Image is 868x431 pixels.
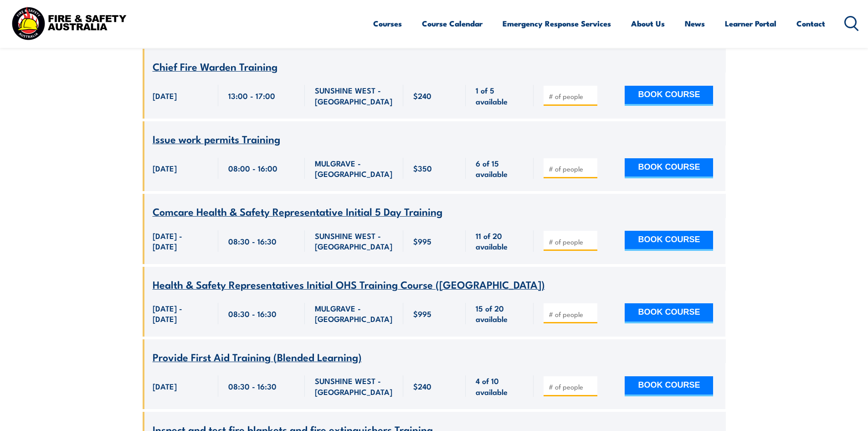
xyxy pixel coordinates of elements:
[315,230,393,252] span: SUNSHINE WEST - [GEOGRAPHIC_DATA]
[413,236,431,246] span: $995
[725,11,776,36] a: Learner Portal
[373,11,402,36] a: Courses
[153,58,277,74] span: Chief Fire Warden Training
[153,230,208,252] span: [DATE] - [DATE]
[476,230,524,252] span: 11 of 20 available
[625,158,713,178] button: BOOK COURSE
[796,11,825,36] a: Contact
[476,85,524,106] span: 1 of 5 available
[549,310,594,319] input: # of people
[625,303,713,323] button: BOOK COURSE
[153,381,177,391] span: [DATE]
[228,163,277,173] span: 08:00 - 16:00
[315,158,393,179] span: MULGRAVE - [GEOGRAPHIC_DATA]
[413,90,431,101] span: $240
[625,376,713,396] button: BOOK COURSE
[153,134,280,145] a: Issue work permits Training
[413,381,431,391] span: $240
[153,90,177,101] span: [DATE]
[422,11,483,36] a: Course Calendar
[625,86,713,106] button: BOOK COURSE
[685,11,705,36] a: News
[153,206,442,218] a: Comcare Health & Safety Representative Initial 5 Day Training
[413,308,431,319] span: $995
[413,163,432,173] span: $350
[476,158,524,179] span: 6 of 15 available
[503,11,611,36] a: Emergency Response Services
[228,381,277,391] span: 08:30 - 16:30
[153,276,545,292] span: Health & Safety Representatives Initial OHS Training Course ([GEOGRAPHIC_DATA])
[153,349,362,364] span: Provide First Aid Training (Blended Learning)
[549,164,594,173] input: # of people
[228,236,277,246] span: 08:30 - 16:30
[315,303,393,324] span: MULGRAVE - [GEOGRAPHIC_DATA]
[153,303,208,324] span: [DATE] - [DATE]
[153,279,545,291] a: Health & Safety Representatives Initial OHS Training Course ([GEOGRAPHIC_DATA])
[153,163,177,173] span: [DATE]
[153,131,280,146] span: Issue work permits Training
[549,92,594,101] input: # of people
[476,375,524,397] span: 4 of 10 available
[228,308,277,319] span: 08:30 - 16:30
[315,375,393,397] span: SUNSHINE WEST - [GEOGRAPHIC_DATA]
[315,85,393,106] span: SUNSHINE WEST - [GEOGRAPHIC_DATA]
[153,203,442,219] span: Comcare Health & Safety Representative Initial 5 Day Training
[625,231,713,251] button: BOOK COURSE
[549,237,594,246] input: # of people
[631,11,665,36] a: About Us
[153,352,362,363] a: Provide First Aid Training (Blended Learning)
[228,90,275,101] span: 13:00 - 17:00
[476,303,524,324] span: 15 of 20 available
[153,61,277,73] a: Chief Fire Warden Training
[549,382,594,391] input: # of people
